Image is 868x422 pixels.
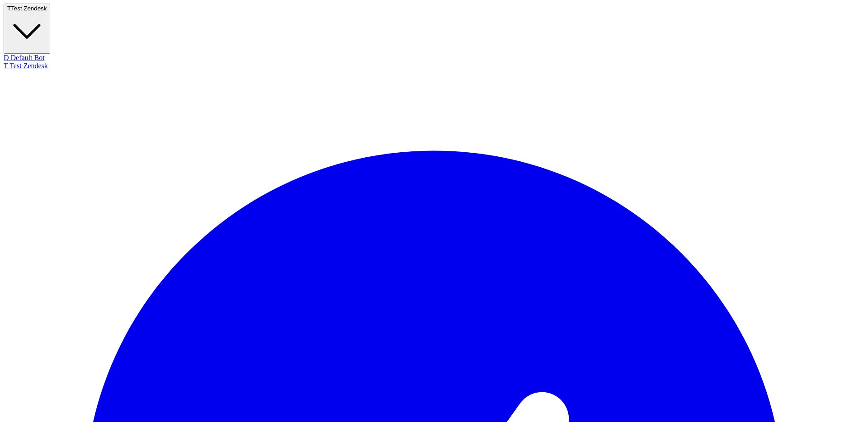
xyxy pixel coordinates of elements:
[7,5,11,12] span: T
[4,54,864,62] div: Default Bot
[11,5,47,12] span: Test Zendesk
[4,62,8,70] span: T
[4,62,864,70] div: Test Zendesk
[4,54,9,61] span: D
[4,4,50,54] button: TTest Zendesk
